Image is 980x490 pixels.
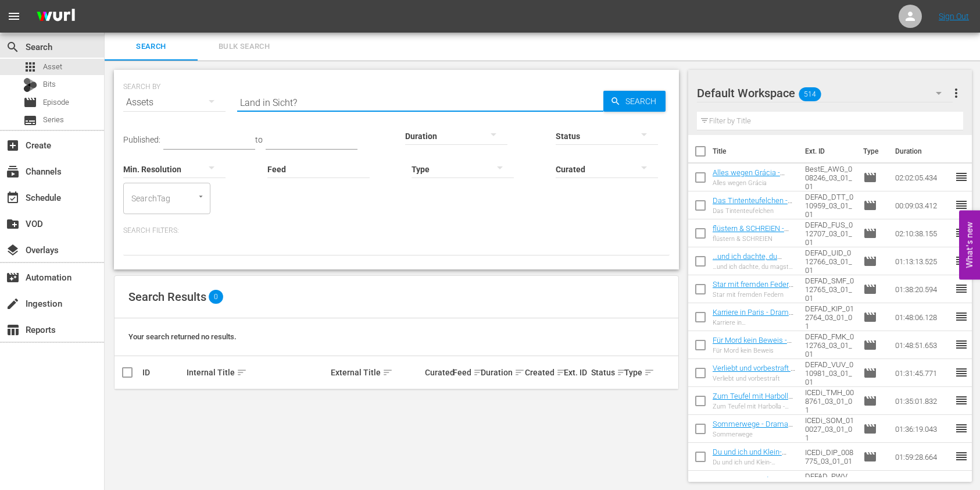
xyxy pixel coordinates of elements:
[713,319,796,326] div: Karriere in [GEOGRAPHIC_DATA]
[205,40,284,54] span: Bulk Search
[890,275,954,303] td: 01:38:20.594
[959,211,980,280] button: Open Feedback Widget
[863,254,877,268] span: Episode
[591,365,621,379] div: Status
[209,290,223,304] span: 0
[800,387,859,415] td: ICEDi_TMH_008761_03_01_01
[713,196,792,214] a: Das Tintenteufelchen - Kids & Family, Trickfilm
[800,415,859,443] td: ICEDi_SOM_010027_03_01_01
[713,179,796,187] div: Alles wegen Grácia
[800,247,859,275] td: DEFAD_UID_012766_03_01_01
[800,359,859,387] td: DEFAD_VUV_010981_03_01_01
[713,392,793,409] a: Zum Teufel mit Harbolla - Drama
[713,291,796,299] div: Star mit fremden Federn
[255,135,263,144] span: to
[799,82,821,106] span: 514
[890,164,954,191] td: 02:02:05.434
[6,217,20,231] span: VOD
[6,297,20,311] span: Ingestion
[954,365,968,379] span: reorder
[800,331,859,359] td: DEFAD_FMK_012763_03_01_01
[23,113,37,127] span: Series
[195,191,206,202] button: Open
[6,243,20,257] span: Overlays
[713,403,796,410] div: Zum Teufel mit Harbolla - Eine Geschichte aus dem Jahre 1956
[556,367,567,378] span: sort
[890,331,954,359] td: 01:48:51.653
[187,365,327,379] div: Internal Title
[123,226,670,236] p: Search Filters:
[43,61,62,73] span: Asset
[6,191,20,205] span: Schedule
[23,78,37,92] div: Bits
[863,338,877,352] span: Episode
[949,79,963,107] button: more_vert
[798,135,856,168] th: Ext. ID
[890,247,954,275] td: 01:13:13.525
[954,310,968,324] span: reorder
[6,165,20,179] span: Channels
[123,135,160,144] span: Published:
[954,226,968,240] span: reorder
[713,347,796,354] div: Für Mord kein Beweis
[331,365,421,379] div: External Title
[6,40,20,54] span: Search
[128,290,206,304] span: Search Results
[43,97,69,108] span: Episode
[863,226,877,240] span: Episode
[142,368,183,377] div: ID
[713,459,796,466] div: Du und ich und Klein-[GEOGRAPHIC_DATA]
[713,448,786,465] a: Du und ich und Klein-Paris - Drama
[644,367,654,378] span: sort
[863,394,877,408] span: Episode
[954,338,968,351] span: reorder
[800,443,859,471] td: ICEDi_DIP_008775_03_01_01
[43,79,56,90] span: Bits
[863,422,877,436] span: Episode
[624,365,643,379] div: Type
[713,168,785,186] a: Alles wegen Grácia - Drama, Romance
[713,375,796,382] div: Verliebt und vorbestraft
[697,77,953,109] div: Default Workspace
[473,367,484,378] span: sort
[863,366,877,380] span: Episode
[863,450,877,464] span: Episode
[128,332,237,341] span: Your search returned no results.
[890,387,954,415] td: 01:35:01.832
[43,114,64,126] span: Series
[525,365,560,379] div: Created
[954,254,968,268] span: reorder
[954,282,968,296] span: reorder
[23,95,37,109] span: Episode
[713,308,793,325] a: Karriere in Paris - Drama sw
[713,263,796,271] div: …und ich dachte, du magst mich
[863,282,877,296] span: Episode
[863,198,877,212] span: Episode
[713,280,793,297] a: Star mit fremden Federn - Drama, Comedy sw
[954,421,968,435] span: reorder
[514,367,525,378] span: sort
[564,368,588,377] div: Ext. ID
[603,91,666,112] button: Search
[800,275,859,303] td: DEFAD_SMF_012765_03_01_01
[6,271,20,285] span: Automation
[890,415,954,443] td: 01:36:19.043
[800,191,859,219] td: DEFAD_DTT_010959_03_01_01
[939,12,969,21] a: Sign Out
[617,367,627,378] span: sort
[954,170,968,184] span: reorder
[112,40,191,54] span: Search
[890,359,954,387] td: 01:31:45.771
[800,303,859,331] td: DEFAD_KIP_012764_03_01_01
[481,365,521,379] div: Duration
[954,393,968,407] span: reorder
[713,235,796,243] div: flüstern & SCHREIEN
[863,310,877,324] span: Episode
[237,367,247,378] span: sort
[888,135,958,168] th: Duration
[800,164,859,191] td: BestE_AWG_008246_03_01_01
[453,365,477,379] div: Feed
[954,198,968,212] span: reorder
[123,86,226,119] div: Assets
[713,135,798,168] th: Title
